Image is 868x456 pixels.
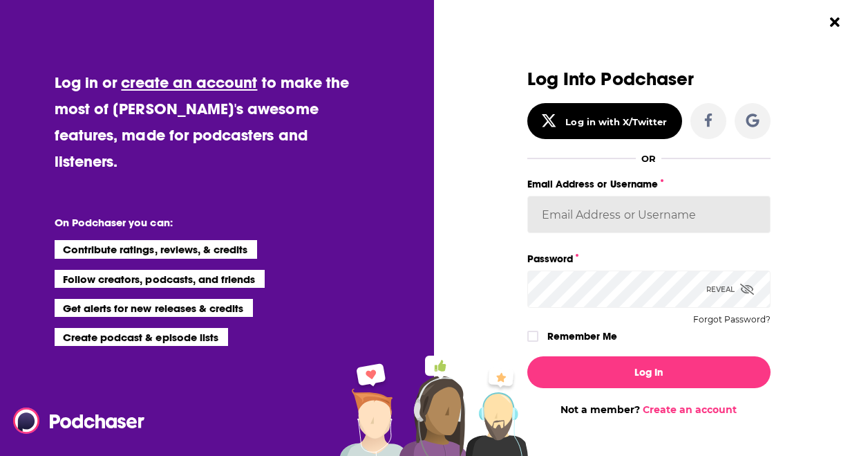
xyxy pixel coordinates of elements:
div: Log in with X/Twitter [565,116,667,127]
h3: Log Into Podchaser [527,69,771,89]
div: Not a member? [527,403,771,416]
button: Log in with X/Twitter [527,103,682,139]
label: Remember Me [547,327,617,345]
button: Close Button [822,9,848,35]
li: Follow creators, podcasts, and friends [55,270,265,288]
li: On Podchaser you can: [55,216,331,229]
label: Email Address or Username [527,175,771,193]
button: Log In [527,356,771,388]
a: Podchaser - Follow, Share and Rate Podcasts [13,408,135,434]
li: Create podcast & episode lists [55,328,228,346]
div: Reveal [706,271,754,308]
button: Forgot Password? [693,315,771,325]
div: OR [641,153,656,164]
li: Contribute ratings, reviews, & credits [55,240,258,258]
a: Create an account [643,403,737,416]
img: Podchaser - Follow, Share and Rate Podcasts [13,408,146,434]
li: Get alerts for new releases & credits [55,299,253,317]
input: Email Address or Username [527,196,771,233]
label: Password [527,250,771,268]
a: create an account [121,73,257,92]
